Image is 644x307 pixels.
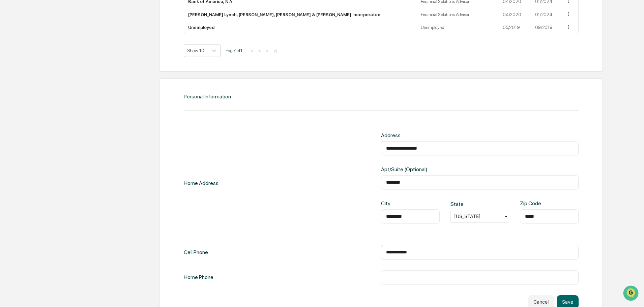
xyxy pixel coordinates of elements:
div: 🗄️ [49,86,54,91]
td: Unemployed [184,21,417,34]
div: Address [381,132,470,139]
div: Personal Information [184,93,231,100]
div: Zip Code [520,200,546,207]
td: 09/2019 [531,21,562,34]
td: [PERSON_NAME] Lynch, [PERSON_NAME], [PERSON_NAME] & [PERSON_NAME] Incorporated [184,8,417,21]
div: 🖐️ [7,86,12,91]
a: 🔎Data Lookup [4,95,45,107]
button: |< [247,48,255,54]
img: 1746055101610-c473b297-6a78-478c-a979-82029cc54cd1 [7,52,19,64]
button: < [256,48,263,54]
span: Pylon [67,114,82,119]
div: Home Phone [184,270,213,284]
button: > [264,48,271,54]
span: Attestations [56,85,84,92]
iframe: Open customer support [622,285,641,303]
td: Financial Solutions Advisor [417,8,499,21]
td: Unemployed [417,21,499,34]
a: Powered byPylon [48,114,82,119]
button: Start new chat [115,54,123,62]
div: Home Address [184,132,218,234]
div: Cell Phone [184,245,208,259]
td: 05/2019 [499,21,531,34]
span: Preclearance [13,85,43,92]
div: Start new chat [23,52,111,58]
div: Apt/Suite (Optional) [381,166,470,173]
div: State [450,201,477,207]
td: 04/2020 [499,8,531,21]
td: 01/2024 [531,8,562,21]
a: 🖐️Preclearance [4,82,46,94]
span: Data Lookup [13,98,42,104]
div: City [381,200,407,207]
p: How can we help? [7,14,123,25]
div: We're available if you need us! [23,58,85,64]
div: 🔎 [7,98,12,104]
button: >| [271,48,279,54]
a: 🗄️Attestations [46,82,86,94]
span: Page 1 of 1 [226,48,242,53]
